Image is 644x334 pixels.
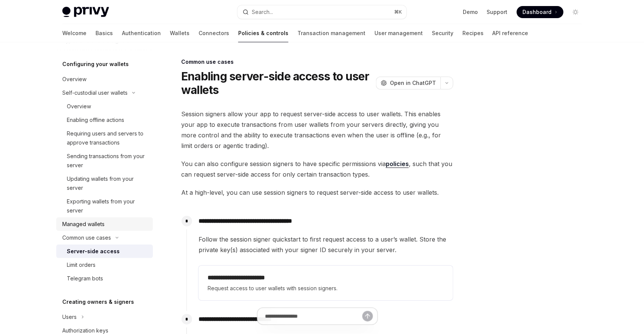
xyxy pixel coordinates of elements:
a: Requiring users and servers to approve transactions [56,127,153,149]
div: Overview [67,102,91,111]
a: Demo [463,8,478,16]
button: Search...⌘K [237,5,407,19]
a: Authentication [122,24,161,42]
div: Telegram bots [67,274,103,283]
div: Search... [252,8,273,17]
a: Sending transactions from your server [56,149,153,172]
a: Basics [96,24,113,42]
div: Server-side access [67,247,120,256]
button: Send message [362,311,373,322]
a: Wallets [170,24,190,42]
a: API reference [493,24,528,42]
button: Open in ChatGPT [376,77,441,89]
span: Request access to user wallets with session signers. [208,284,444,293]
span: Follow the session signer quickstart to first request access to a user’s wallet. Store the privat... [199,234,453,255]
a: Recipes [462,24,484,42]
span: ⌘ K [394,9,402,15]
a: Welcome [62,24,86,42]
a: Connectors [199,24,229,42]
div: Sending transactions from your server [67,152,148,170]
a: Telegram bots [56,272,153,285]
span: At a high-level, you can use session signers to request server-side access to user wallets. [181,187,453,198]
img: light logo [62,7,109,17]
button: Toggle dark mode [570,6,582,18]
div: Updating wallets from your server [67,174,148,192]
a: Transaction management [297,24,365,42]
div: Users [62,312,77,322]
a: Overview [56,100,153,113]
div: Enabling offline actions [67,115,124,125]
div: Exporting wallets from your server [67,197,148,215]
a: Updating wallets from your server [56,172,153,195]
span: Open in ChatGPT [390,79,436,87]
a: Exporting wallets from your server [56,195,153,217]
div: Self-custodial user wallets [62,88,128,97]
a: Security [432,24,453,42]
a: Policies & controls [238,24,288,42]
div: Common use cases [62,233,111,242]
a: Managed wallets [56,217,153,231]
span: Dashboard [523,8,552,16]
a: Server-side access [56,245,153,258]
div: Managed wallets [62,220,105,229]
div: Requiring users and servers to approve transactions [67,129,148,147]
h5: Creating owners & signers [62,297,134,306]
div: Overview [62,75,86,84]
a: Overview [56,72,153,86]
a: policies [386,160,409,168]
a: Limit orders [56,258,153,272]
span: You can also configure session signers to have specific permissions via , such that you can reque... [181,159,453,180]
a: Enabling offline actions [56,113,153,127]
h1: Enabling server-side access to user wallets [181,69,373,97]
a: User management [374,24,423,42]
div: Common use cases [181,58,453,66]
h5: Configuring your wallets [62,60,129,69]
div: Limit orders [67,260,96,269]
span: Session signers allow your app to request server-side access to user wallets. This enables your a... [181,109,453,151]
a: Support [487,8,508,16]
a: Dashboard [517,6,564,18]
